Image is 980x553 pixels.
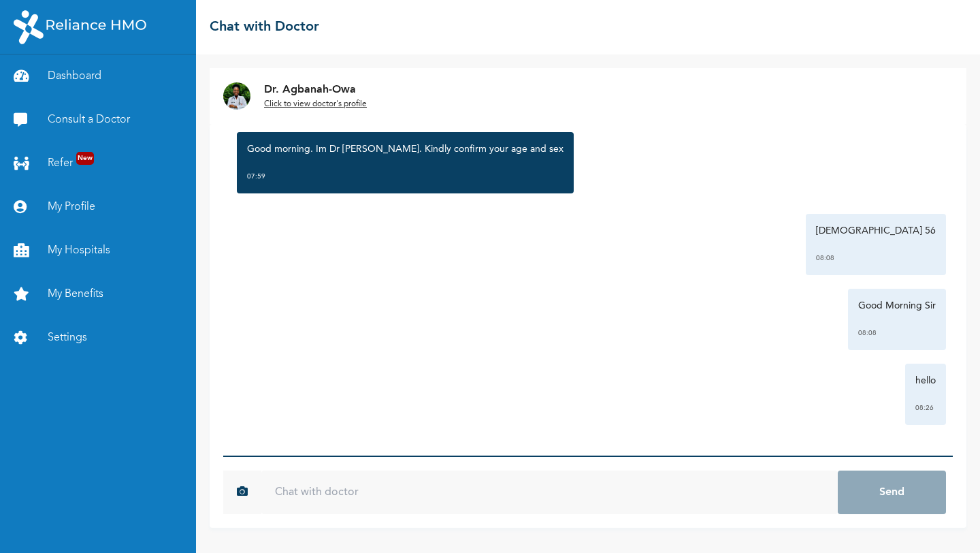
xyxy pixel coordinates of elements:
[838,471,946,514] button: Send
[858,326,936,340] div: 08:08
[816,224,936,238] p: [DEMOGRAPHIC_DATA] 56
[247,142,563,156] p: Good morning. Im Dr [PERSON_NAME]. Kindly confirm your age and sex
[915,374,936,388] p: hello
[816,251,936,265] div: 08:08
[223,82,250,110] img: Dr. undefined`
[261,471,838,514] input: Chat with doctor
[264,82,367,98] p: Dr. Agbanah-Owa
[76,152,94,165] span: New
[210,17,319,37] h2: Chat with Doctor
[264,100,367,108] u: Click to view doctor's profile
[247,170,563,183] div: 07:59
[858,299,936,313] p: Good Morning Sir
[915,401,936,415] div: 08:26
[14,10,146,44] img: RelianceHMO's Logo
